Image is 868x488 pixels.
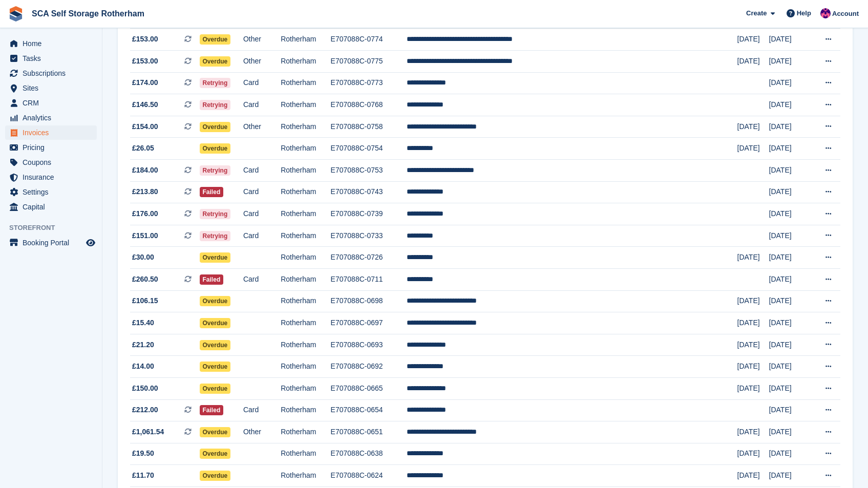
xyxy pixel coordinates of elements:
td: Card [243,225,281,247]
td: [DATE] [769,29,810,51]
td: E707088C-0711 [331,268,407,290]
span: Failed [200,274,224,285]
td: Card [243,181,281,203]
td: [DATE] [737,334,769,356]
a: menu [5,51,97,66]
td: [DATE] [769,225,810,247]
span: Overdue [200,122,231,132]
td: E707088C-0754 [331,138,407,160]
td: [DATE] [737,421,769,443]
span: £21.20 [132,340,154,350]
a: menu [5,170,97,184]
td: E707088C-0698 [331,290,407,312]
td: E707088C-0758 [331,116,407,138]
a: menu [5,140,97,155]
a: menu [5,200,97,214]
td: [DATE] [737,138,769,160]
td: [DATE] [769,312,810,334]
td: E707088C-0697 [331,312,407,334]
span: CRM [23,96,84,110]
a: menu [5,36,97,51]
span: Insurance [23,170,84,184]
span: £26.05 [132,143,154,154]
span: £176.00 [132,208,158,219]
td: Card [243,94,281,116]
td: [DATE] [769,94,810,116]
span: Sites [23,81,84,95]
span: Overdue [200,384,231,394]
span: £154.00 [132,121,158,132]
span: £11.70 [132,470,154,481]
span: Settings [23,185,84,199]
span: £106.15 [132,295,158,306]
span: Overdue [200,427,231,437]
span: Retrying [200,78,231,88]
td: Rotherham [281,138,330,160]
td: [DATE] [769,247,810,269]
td: [DATE] [737,247,769,269]
td: [DATE] [769,377,810,399]
span: Create [746,8,767,18]
td: Rotherham [281,443,330,465]
td: [DATE] [769,334,810,356]
td: [DATE] [769,138,810,160]
span: Failed [200,405,224,415]
span: £1,061.54 [132,427,164,437]
span: Capital [23,200,84,214]
td: [DATE] [769,465,810,487]
a: menu [5,155,97,169]
span: Overdue [200,449,231,459]
td: Rotherham [281,312,330,334]
span: £14.00 [132,361,154,372]
span: Booking Portal [23,236,84,250]
span: Overdue [200,318,231,328]
a: menu [5,81,97,95]
td: Rotherham [281,29,330,51]
td: E707088C-0774 [331,29,407,51]
td: E707088C-0775 [331,51,407,73]
td: Card [243,72,281,94]
td: [DATE] [769,443,810,465]
td: E707088C-0753 [331,159,407,181]
td: Rotherham [281,377,330,399]
a: menu [5,96,97,110]
span: Retrying [200,209,231,219]
span: Tasks [23,51,84,66]
span: £153.00 [132,56,158,67]
td: Other [243,51,281,73]
span: Analytics [23,111,84,125]
span: Pricing [23,140,84,155]
a: menu [5,236,97,250]
span: Overdue [200,34,231,45]
td: E707088C-0739 [331,203,407,225]
td: E707088C-0773 [331,72,407,94]
td: Other [243,29,281,51]
span: £146.50 [132,99,158,110]
span: Retrying [200,100,231,110]
span: £213.80 [132,186,158,197]
span: Overdue [200,340,231,350]
a: menu [5,125,97,140]
span: Overdue [200,296,231,306]
td: E707088C-0692 [331,356,407,378]
td: [DATE] [769,421,810,443]
td: Rotherham [281,268,330,290]
td: [DATE] [769,399,810,421]
span: £260.50 [132,274,158,285]
span: £212.00 [132,405,158,415]
td: E707088C-0651 [331,421,407,443]
span: Home [23,36,84,51]
td: [DATE] [737,377,769,399]
td: [DATE] [737,51,769,73]
td: Rotherham [281,421,330,443]
td: [DATE] [769,290,810,312]
span: Help [797,8,811,18]
td: Card [243,268,281,290]
span: Overdue [200,252,231,263]
td: [DATE] [769,268,810,290]
td: Other [243,116,281,138]
span: Invoices [23,125,84,140]
img: Sam Chapman [820,8,831,18]
td: Rotherham [281,94,330,116]
td: Rotherham [281,290,330,312]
